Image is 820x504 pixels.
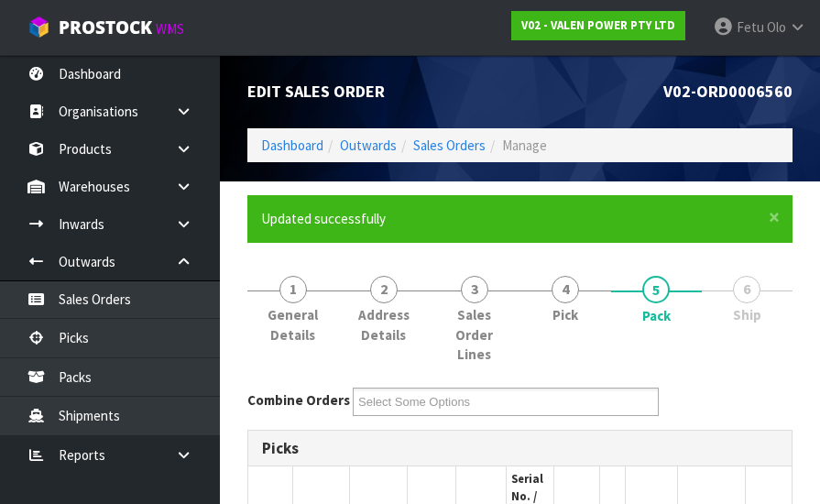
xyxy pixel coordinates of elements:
[737,18,764,36] span: Fetu
[502,137,547,154] span: Manage
[27,16,50,38] img: cube-alt.png
[552,305,578,324] span: Pick
[642,276,670,303] span: 5
[767,18,786,36] span: Olo
[521,17,675,33] strong: V02 - VALEN POWER PTY LTD
[370,276,398,303] span: 2
[247,390,350,410] label: Combine Orders
[352,305,415,345] span: Address Details
[511,11,685,40] a: V02 - VALEN POWER PTY LTD
[59,16,152,39] span: ProStock
[261,305,324,345] span: General Details
[156,20,184,38] small: WMS
[461,276,488,303] span: 3
[261,137,323,154] a: Dashboard
[262,440,778,457] h3: Picks
[443,305,506,364] span: Sales Order Lines
[552,276,579,303] span: 4
[340,137,397,154] a: Outwards
[413,137,486,154] a: Sales Orders
[247,81,385,102] span: Edit Sales Order
[279,276,307,303] span: 1
[261,210,386,227] span: Updated successfully
[733,305,761,324] span: Ship
[642,306,671,325] span: Pack
[769,204,780,230] span: ×
[733,276,760,303] span: 6
[663,81,793,102] span: V02-ORD0006560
